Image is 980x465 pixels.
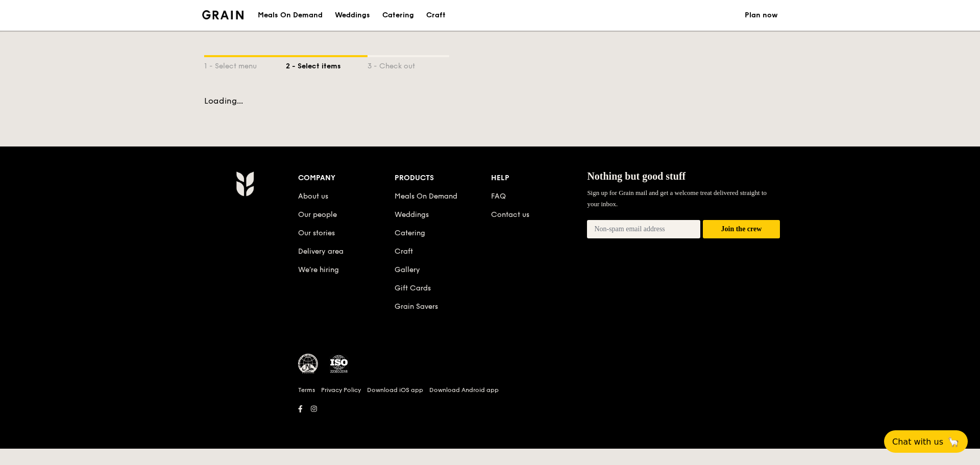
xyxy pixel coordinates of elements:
[491,210,529,219] a: Contact us
[395,210,429,219] a: Weddings
[298,354,318,374] img: MUIS Halal Certified
[587,170,685,182] span: Nothing but good stuff
[202,10,243,19] img: Grain
[204,96,776,106] div: Loading...
[395,192,457,201] a: Meals On Demand
[298,265,339,274] a: We’re hiring
[367,386,423,394] a: Download iOS app
[395,265,420,274] a: Gallery
[892,437,943,447] span: Chat with us
[321,386,361,394] a: Privacy Policy
[395,171,491,185] div: Products
[703,220,780,239] button: Join the crew
[236,171,254,197] img: AYc88T3wAAAABJRU5ErkJggg==
[395,284,431,292] a: Gift Cards
[395,247,413,256] a: Craft
[196,416,784,424] h6: Revision
[429,386,499,394] a: Download Android app
[298,386,315,394] a: Terms
[395,302,438,311] a: Grain Savers
[298,171,395,185] div: Company
[491,192,506,201] a: FAQ
[298,192,328,201] a: About us
[298,210,337,219] a: Our people
[491,171,587,185] div: Help
[587,220,700,238] input: Non-spam email address
[884,430,968,453] button: Chat with us🦙
[947,436,960,448] span: 🦙
[286,57,367,71] div: 2 - Select items
[202,10,243,19] a: Logotype
[298,247,344,256] a: Delivery area
[329,354,349,374] img: ISO Certified
[367,57,449,71] div: 3 - Check out
[204,57,286,71] div: 1 - Select menu
[395,229,425,237] a: Catering
[298,229,335,237] a: Our stories
[587,189,767,208] span: Sign up for Grain mail and get a welcome treat delivered straight to your inbox.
